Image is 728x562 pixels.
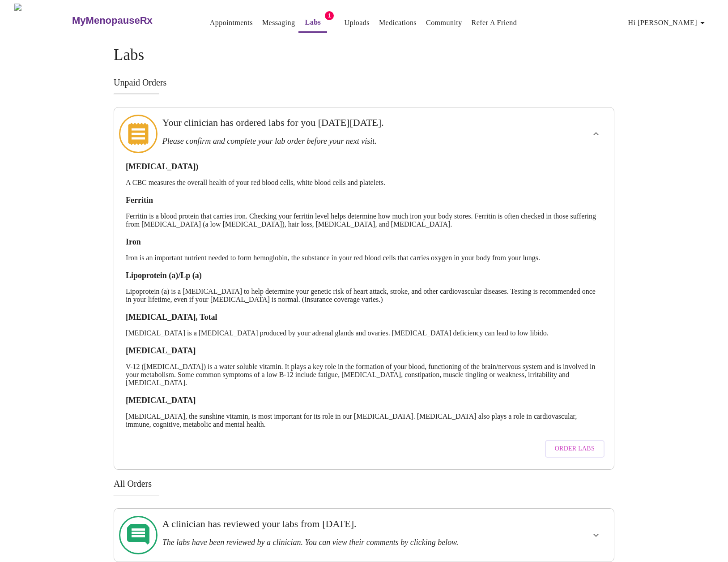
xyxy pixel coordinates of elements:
h3: All Orders [114,479,614,489]
h3: The labs have been reviewed by a clinician. You can view their comments by clicking below. [162,538,518,547]
h3: [MEDICAL_DATA], Total [126,313,602,322]
a: Community [426,17,462,29]
button: Order Labs [545,440,605,458]
h3: Please confirm and complete your lab order before your next visit. [162,137,518,146]
p: V-12 ([MEDICAL_DATA]) is a water soluble vitamin. It plays a key role in the formation of your bl... [126,363,602,387]
a: MyMenopauseRx [71,5,188,36]
h4: Labs [114,46,614,64]
button: show more [585,123,607,145]
h3: A clinician has reviewed your labs from [DATE]. [162,518,518,530]
a: Appointments [210,17,253,29]
span: Order Labs [555,443,595,455]
p: A CBC measures the overall health of your red blood cells, white blood cells and platelets. [126,179,602,187]
p: Iron is an important nutrient needed to form hemoglobin, the substance in your red blood cells th... [126,254,602,262]
button: Refer a Friend [468,14,521,32]
span: Hi [PERSON_NAME] [628,17,708,29]
a: Messaging [262,17,295,29]
button: Messaging [259,14,298,32]
h3: MyMenopauseRx [72,15,153,26]
button: Appointments [206,14,256,32]
span: 1 [325,11,334,20]
a: Order Labs [543,436,607,462]
a: Refer a Friend [472,17,517,29]
h3: Your clinician has ordered labs for you [DATE][DATE]. [162,117,518,129]
h3: [MEDICAL_DATA] [126,346,602,356]
button: Uploads [341,14,373,32]
p: Lipoprotein (a) is a [MEDICAL_DATA] to help determine your genetic risk of heart attack, stroke, ... [126,287,602,304]
button: Hi [PERSON_NAME] [625,14,711,32]
a: Medications [379,17,417,29]
h3: Unpaid Orders [114,77,614,88]
button: Community [422,14,466,32]
a: Uploads [344,17,370,29]
h3: Iron [126,237,602,247]
button: show more [585,524,607,546]
h3: [MEDICAL_DATA] [126,396,602,405]
h3: Ferritin [126,196,602,205]
p: Ferritin is a blood protein that carries iron. Checking your ferritin level helps determine how m... [126,212,602,228]
img: MyMenopauseRx Logo [14,4,71,37]
p: [MEDICAL_DATA] is a [MEDICAL_DATA] produced by your adrenal glands and ovaries. [MEDICAL_DATA] de... [126,329,602,337]
p: [MEDICAL_DATA], the sunshine vitamin, is most important for its role in our [MEDICAL_DATA]. [MEDI... [126,412,602,429]
a: Labs [305,16,321,29]
h3: Lipoprotein (a)/Lp (a) [126,271,602,280]
button: Medications [375,14,420,32]
h3: [MEDICAL_DATA]) [126,162,602,172]
button: Labs [298,13,327,33]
